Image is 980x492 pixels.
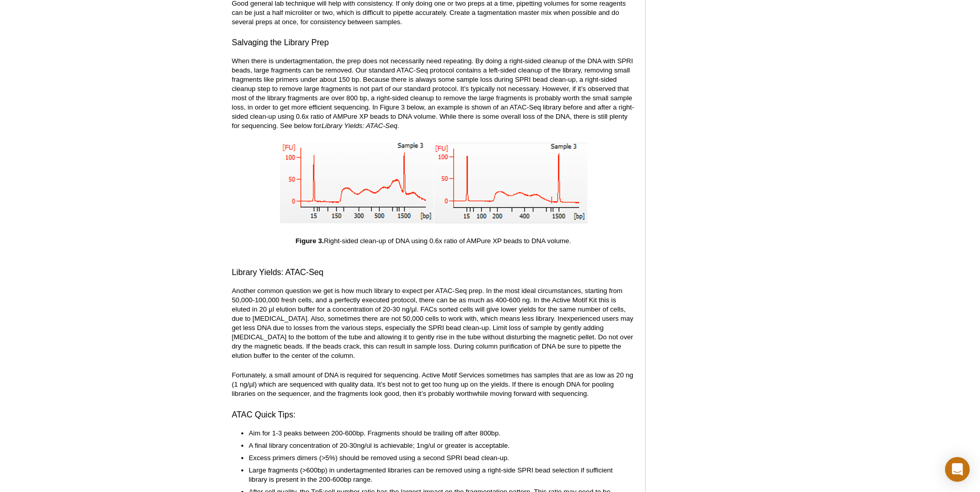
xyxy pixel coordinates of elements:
p: Another common question we get is how much library to expect per ATAC-Seq prep. In the most ideal... [232,286,635,360]
li: A final library concentration of 20-30ng/ul is achievable; 1ng/ul or greater is acceptable. [249,441,625,450]
h3: ATAC Quick Tips: [232,409,635,421]
em: Library Yields: ATAC-Seq [322,122,397,130]
p: Fortunately, a small amount of DNA is required for sequencing. Active Motif Services sometimes ha... [232,371,635,398]
h3: Salvaging the Library Prep [232,37,635,49]
strong: Figure 3. [295,237,324,245]
li: Aim for 1-3 peaks between 200-600bp. Fragments should be trailing off after 800bp. [249,429,625,438]
div: Open Intercom Messenger [945,457,970,482]
p: When there is undertagmentation, the prep does not necessarily need repeating. By doing a right-s... [232,57,635,131]
li: Large fragments (>600bp) in undertagmented libraries can be removed using a right-side SPRI bead ... [249,466,625,484]
h3: Library Yields: ATAC-Seq [232,266,635,279]
img: Right-sided clean-up of DNA [279,141,587,224]
p: Right-sided clean-up of DNA using 0.6x ratio of AMPure XP beads to DNA volume. [232,236,635,246]
li: Excess primers dimers (>5%) should be removed using a second SPRI bead clean-up. [249,453,625,463]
